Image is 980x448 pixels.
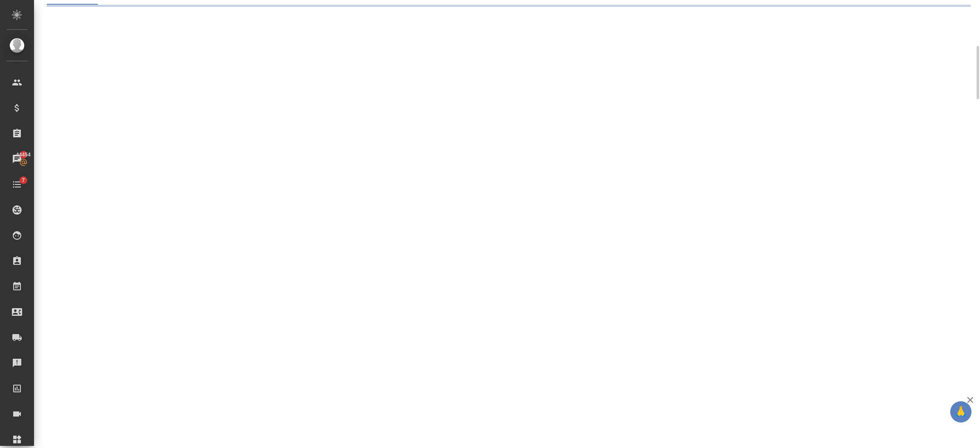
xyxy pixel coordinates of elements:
[950,401,971,422] button: 🙏
[11,150,36,159] span: 44454
[2,148,32,170] a: 44454
[2,174,32,195] a: 7
[17,176,30,184] span: 7
[954,403,968,421] span: 🙏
